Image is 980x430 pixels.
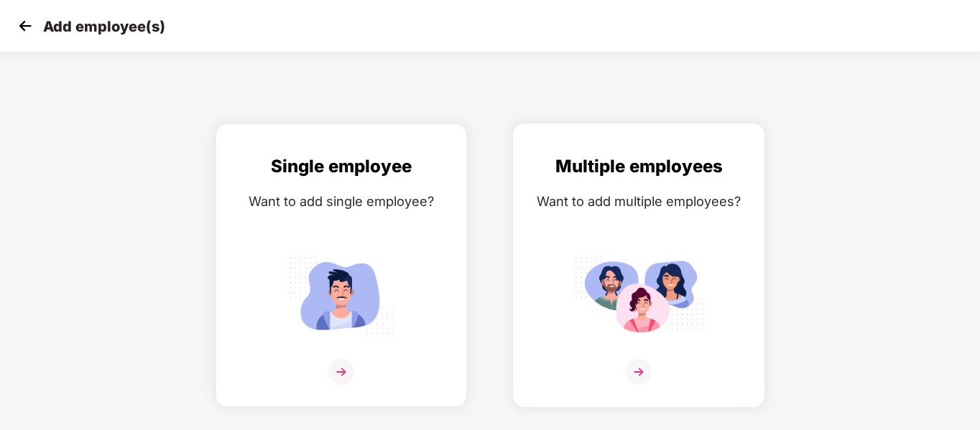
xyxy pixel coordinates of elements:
[14,15,36,37] img: svg+xml;base64,PHN2ZyB4bWxucz0iaHR0cDovL3d3dy53My5vcmcvMjAwMC9zdmciIHdpZHRoPSIzMCIgaGVpZ2h0PSIzMC...
[231,153,452,180] div: Single employee
[528,153,749,180] div: Multiple employees
[43,18,165,35] p: Add employee(s)
[574,251,703,340] img: svg+xml;base64,PHN2ZyB4bWxucz0iaHR0cDovL3d3dy53My5vcmcvMjAwMC9zdmciIGlkPSJNdWx0aXBsZV9lbXBsb3llZS...
[328,359,354,385] img: svg+xml;base64,PHN2ZyB4bWxucz0iaHR0cDovL3d3dy53My5vcmcvMjAwMC9zdmciIHdpZHRoPSIzNiIgaGVpZ2h0PSIzNi...
[231,191,452,212] div: Want to add single employee?
[277,251,406,340] img: svg+xml;base64,PHN2ZyB4bWxucz0iaHR0cDovL3d3dy53My5vcmcvMjAwMC9zdmciIGlkPSJTaW5nbGVfZW1wbG95ZWUiIH...
[626,359,652,385] img: svg+xml;base64,PHN2ZyB4bWxucz0iaHR0cDovL3d3dy53My5vcmcvMjAwMC9zdmciIHdpZHRoPSIzNiIgaGVpZ2h0PSIzNi...
[528,191,749,212] div: Want to add multiple employees?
